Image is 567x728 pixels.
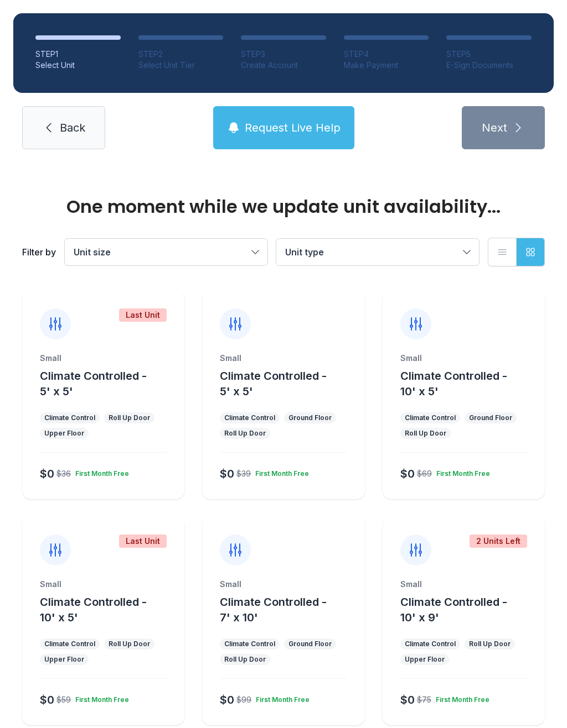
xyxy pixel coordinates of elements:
[220,692,234,708] div: $0
[446,60,532,71] div: E-Sign Documents
[417,468,432,479] div: $69
[400,594,540,625] button: Climate Controlled - 10' x 9'
[344,49,429,60] div: STEP 4
[65,239,267,265] button: Unit size
[71,691,129,704] div: First Month Free
[40,353,167,364] div: Small
[44,640,95,648] div: Climate Control
[224,413,275,422] div: Climate Control
[470,535,527,548] div: 2 Units Left
[276,239,479,265] button: Unit type
[44,655,84,664] div: Upper Floor
[138,60,224,71] div: Select Unit Tier
[400,353,527,364] div: Small
[40,466,54,481] div: $0
[220,369,327,398] span: Climate Controlled - 5' x 5'
[35,60,121,71] div: Select Unit
[40,692,54,708] div: $0
[60,120,85,135] span: Back
[220,368,360,399] button: Climate Controlled - 5' x 5'
[417,694,431,705] div: $75
[35,49,121,60] div: STEP 1
[56,468,71,479] div: $36
[400,368,540,399] button: Climate Controlled - 10' x 5'
[400,595,507,624] span: Climate Controlled - 10' x 9'
[400,692,415,708] div: $0
[236,694,251,705] div: $99
[138,49,224,60] div: STEP 2
[241,49,326,60] div: STEP 3
[251,691,310,704] div: First Month Free
[405,640,456,648] div: Climate Control
[288,413,332,422] div: Ground Floor
[220,353,347,364] div: Small
[241,60,326,71] div: Create Account
[405,413,456,422] div: Climate Control
[446,49,532,60] div: STEP 5
[400,579,527,590] div: Small
[220,595,327,624] span: Climate Controlled - 7' x 10'
[40,368,180,399] button: Climate Controlled - 5' x 5'
[431,691,489,704] div: First Month Free
[285,247,324,258] span: Unit type
[119,535,167,548] div: Last Unit
[56,694,71,705] div: $59
[236,468,251,479] div: $39
[400,369,507,398] span: Climate Controlled - 10' x 5'
[251,465,309,478] div: First Month Free
[220,579,347,590] div: Small
[44,429,84,438] div: Upper Floor
[469,413,512,422] div: Ground Floor
[40,579,167,590] div: Small
[119,308,167,322] div: Last Unit
[40,594,180,625] button: Climate Controlled - 10' x 5'
[40,595,147,624] span: Climate Controlled - 10' x 5'
[220,594,360,625] button: Climate Controlled - 7' x 10'
[109,413,150,422] div: Roll Up Door
[405,429,446,438] div: Roll Up Door
[469,640,511,648] div: Roll Up Door
[22,245,56,259] div: Filter by
[224,640,275,648] div: Climate Control
[482,120,507,135] span: Next
[224,429,266,438] div: Roll Up Door
[288,640,332,648] div: Ground Floor
[109,640,150,648] div: Roll Up Door
[245,120,341,135] span: Request Live Help
[40,369,147,398] span: Climate Controlled - 5' x 5'
[224,655,266,664] div: Roll Up Door
[44,413,95,422] div: Climate Control
[220,466,234,481] div: $0
[344,60,429,71] div: Make Payment
[71,465,129,478] div: First Month Free
[405,655,445,664] div: Upper Floor
[22,198,545,216] div: One moment while we update unit availability...
[74,247,111,258] span: Unit size
[400,466,415,481] div: $0
[432,465,490,478] div: First Month Free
